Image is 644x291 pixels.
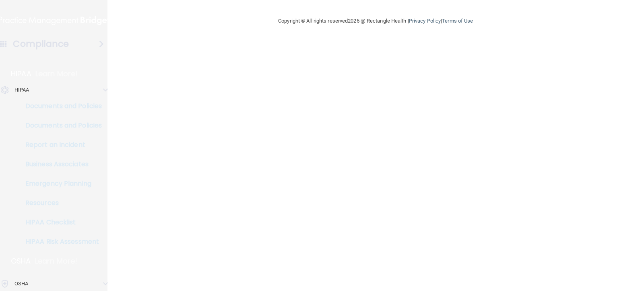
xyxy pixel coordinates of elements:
[5,141,115,149] p: Report an Incident
[11,256,31,266] p: OSHA
[35,256,78,266] p: Learn More!
[5,218,115,226] p: HIPAA Checklist
[5,238,115,246] p: HIPAA Risk Assessment
[13,38,69,50] h4: Compliance
[5,102,115,110] p: Documents and Policies
[5,160,115,168] p: Business Associates
[14,279,28,289] p: OSHA
[229,8,522,34] div: Copyright © All rights reserved 2025 @ Rectangle Health | |
[5,121,115,130] p: Documents and Policies
[11,69,31,79] p: HIPAA
[35,69,78,79] p: Learn More!
[5,180,115,188] p: Emergency Planning
[409,18,441,24] a: Privacy Policy
[5,199,115,207] p: Resources
[14,85,29,95] p: HIPAA
[442,18,473,24] a: Terms of Use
